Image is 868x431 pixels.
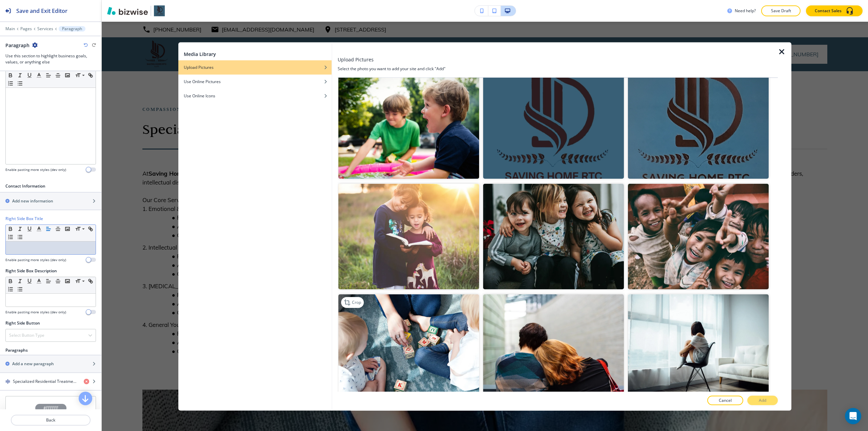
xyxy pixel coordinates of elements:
h4: Specialized Residential Treatment Services for Youth [13,378,78,385]
button: Services [37,26,53,31]
p: Back [12,417,90,423]
button: Upload Pictures [178,60,332,74]
img: Bizwise Logo [107,7,148,15]
h3: Need help? [735,8,756,14]
h2: Add a new paragraph [12,361,54,367]
img: Your Logo [154,5,165,16]
h4: Select Button Type [9,332,44,338]
img: Drag [5,379,10,384]
button: Use Online Pictures [178,74,332,89]
h2: Save and Exit Editor [16,7,67,15]
h2: Right Side Box Description [5,268,57,274]
p: Save Draft [770,8,792,14]
h4: #FFFFFF [43,405,58,411]
button: Save Draft [761,5,801,16]
p: Cancel [719,397,732,404]
button: Back [11,415,91,426]
h2: Media Library [184,50,216,57]
button: Contact Sales [806,5,863,16]
p: Paragraph [62,26,82,31]
h4: Use Online Icons [184,93,215,99]
h2: Paragraphs [5,347,28,353]
button: Use Online Icons [178,89,332,103]
h2: Add new information [12,198,53,204]
h4: Use Online Pictures [184,78,221,84]
h4: Enable pasting more styles (dev only) [5,257,66,262]
h2: Right Side Button [5,320,40,326]
button: Cancel [707,396,743,405]
button: Main [5,26,15,31]
h2: Paragraph [5,42,29,49]
button: Pages [20,26,32,31]
button: Paragraph [59,26,85,32]
h4: Enable pasting more styles (dev only) [5,310,66,315]
h2: Right Side Box Title [5,216,43,222]
h4: Upload Pictures [184,64,214,70]
h3: Upload Pictures [338,56,374,63]
p: Contact Sales [815,8,842,14]
h2: Contact Information [5,183,101,189]
div: Open Intercom Messenger [845,408,861,424]
p: Crop [352,299,361,306]
div: Crop [341,297,364,308]
h4: Select the photo you want to add your site and click "Add" [338,65,778,72]
h4: Enable pasting more styles (dev only) [5,167,66,172]
h3: Use this section to highlight business goals, values, or anything else [5,53,96,65]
